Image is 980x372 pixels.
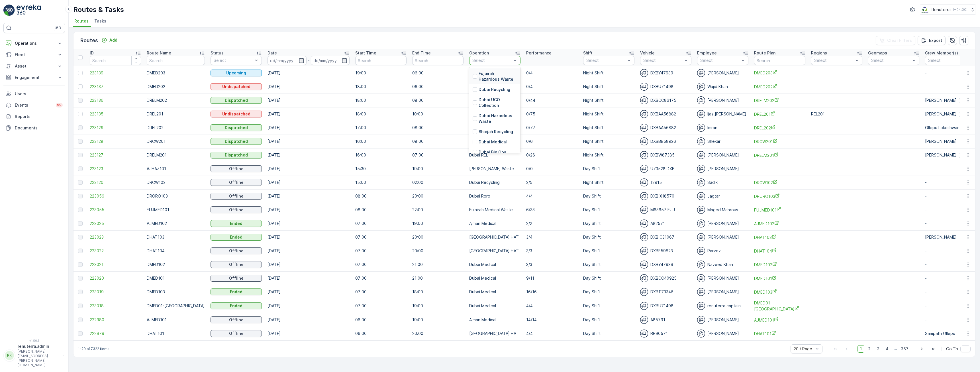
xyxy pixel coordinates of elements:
p: 0/4 [526,84,577,90]
div: [PERSON_NAME] [697,96,748,104]
p: Dubai Bin Ops [479,149,506,155]
td: [DATE] [265,66,352,80]
p: Employee [697,50,717,56]
img: svg%3e [697,110,705,118]
p: 08:00 [412,139,464,144]
p: Dispatched [225,152,248,158]
p: Select [472,58,512,63]
img: svg%3e [640,247,648,255]
span: 223055 [90,207,141,213]
img: svg%3e [640,316,648,324]
img: svg%3e [697,274,705,282]
span: 4 [883,345,891,353]
p: Export [929,38,942,43]
p: Offline [229,193,244,199]
img: logo_light-DOdMpM7g.png [17,5,41,16]
img: svg%3e [697,83,705,91]
a: 223021 [90,262,141,267]
a: 223020 [90,275,141,281]
p: Dubai Recycling [479,87,510,92]
span: 223128 [90,139,141,144]
span: DRELM201 [754,152,805,158]
p: Date [268,50,277,56]
p: ( +04:00 ) [953,7,967,12]
p: - [925,84,976,90]
img: svg%3e [640,178,648,186]
a: DHAT101 [754,331,805,337]
span: DHAT103 [754,234,805,240]
p: Add [109,37,117,43]
p: Documents [15,125,63,131]
td: [DATE] [265,162,352,176]
p: 06:00 [412,84,464,90]
p: DREL202 [147,125,205,131]
a: 223136 [90,97,141,103]
p: Offline [229,275,244,281]
a: DRORO103 [754,193,805,199]
img: svg%3e [640,192,648,200]
a: DMED103 [754,289,805,295]
p: Reports [15,114,63,119]
a: FUJMED101 [754,207,805,213]
button: Export [918,36,946,45]
a: 223018 [90,303,141,309]
p: Select [586,58,626,63]
p: Ended [230,289,242,295]
span: DMED203 [754,70,805,76]
span: Routes [74,18,89,24]
a: 223022 [90,248,141,254]
p: Renuterra [932,7,951,13]
a: DMED202 [754,84,805,90]
input: Search [90,56,141,65]
div: RR [5,351,14,360]
p: Night Shift [583,125,634,131]
span: 222979 [90,331,141,336]
span: DRCW102 [754,180,805,186]
button: Dispatched [211,97,262,104]
input: Search [355,56,407,65]
p: Asset [15,63,54,69]
p: Sharjah Recycling [479,129,513,135]
p: ... [894,345,897,353]
p: DREL201 [147,111,205,117]
a: DRCW201 [754,139,805,145]
div: Wajid.Khan [697,83,748,91]
p: [PERSON_NAME][EMAIL_ADDRESS][PERSON_NAME][DOMAIN_NAME] [18,349,60,367]
td: [DATE] [265,327,352,340]
div: DXBAA56882 [640,110,691,118]
a: DREL202 [754,125,805,131]
span: 1 [857,345,864,353]
span: 3 [874,345,882,353]
p: Vehicle [640,50,655,56]
p: Night Shift [583,70,634,76]
div: [PERSON_NAME] [697,69,748,77]
a: DMED101 [754,275,805,281]
img: svg%3e [697,69,705,77]
p: Select [643,58,683,63]
p: Operation [469,50,489,56]
p: 17:00 [355,125,407,131]
img: logo [3,5,15,16]
p: Select [214,58,253,63]
span: 223019 [90,289,141,295]
p: Ended [230,221,242,226]
p: 18:00 [355,97,407,103]
td: [DATE] [265,244,352,258]
span: 223025 [90,221,141,226]
a: 223023 [90,234,141,240]
p: Engagement [15,75,54,80]
img: svg%3e [640,83,648,91]
a: DRELM202 [754,97,805,103]
span: AJMED101 [754,317,805,323]
span: 223137 [90,84,141,90]
img: svg%3e [697,178,705,186]
button: Operations [3,38,65,49]
p: Offline [229,317,244,323]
